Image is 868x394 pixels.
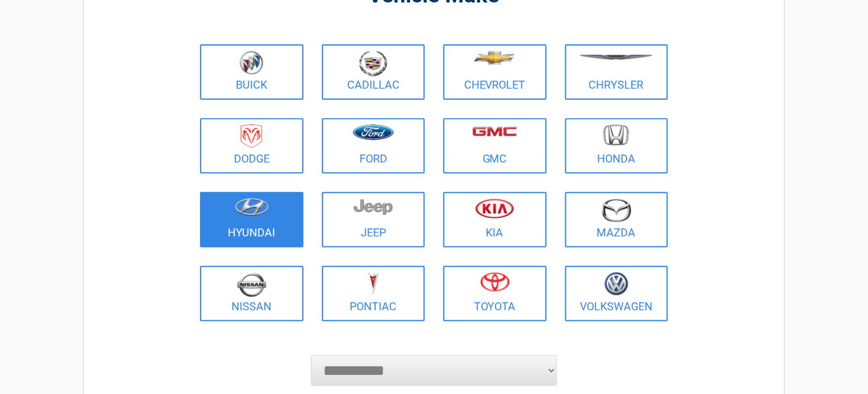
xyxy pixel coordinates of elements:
img: gmc [472,126,517,137]
a: Ford [322,118,425,174]
a: Toyota [443,266,547,321]
img: volkswagen [605,272,629,296]
a: Nissan [200,266,303,321]
img: honda [603,124,629,146]
img: jeep [353,198,393,215]
a: Mazda [565,192,669,247]
a: Cadillac [322,44,425,100]
a: Dodge [200,118,303,174]
img: buick [239,50,263,75]
a: Chrysler [565,44,669,100]
img: nissan [237,272,267,297]
img: mazda [601,198,632,222]
img: chevrolet [474,51,515,65]
img: dodge [241,124,262,148]
img: chrysler [579,55,654,60]
a: Hyundai [200,192,303,247]
a: GMC [443,118,547,174]
a: Volkswagen [565,266,669,321]
img: toyota [480,272,510,292]
a: Honda [565,118,669,174]
a: Buick [200,44,303,100]
img: ford [353,124,394,140]
img: kia [475,198,514,219]
img: hyundai [235,198,269,216]
a: Pontiac [322,266,425,321]
a: Chevrolet [443,44,547,100]
img: pontiac [367,272,379,295]
a: Jeep [322,192,425,247]
a: Kia [443,192,547,247]
img: cadillac [359,50,387,76]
